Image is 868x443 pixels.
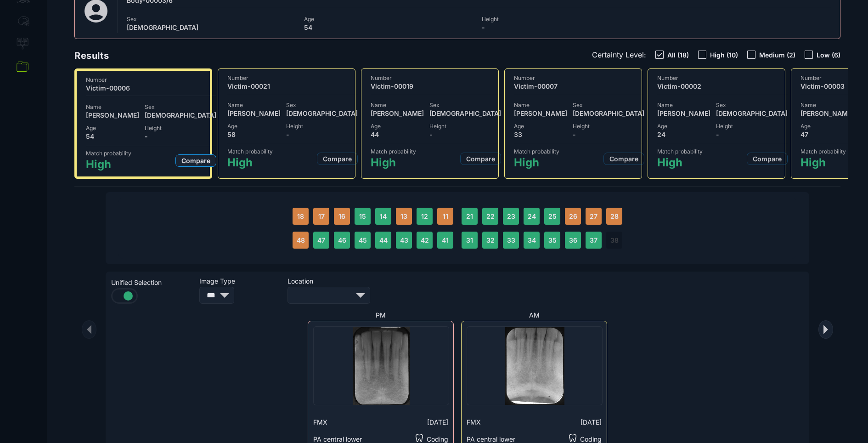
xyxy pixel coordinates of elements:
span: Name [86,103,139,110]
span: 21 [466,212,473,220]
span: Number [514,74,644,81]
span: Name [800,102,854,108]
span: Location [287,277,370,285]
span: Height [573,123,644,130]
span: High [657,156,703,169]
span: 24 [657,131,710,138]
span: Sex [145,103,216,110]
span: Coding [427,435,448,443]
span: 33 [507,236,515,244]
span: 28 [610,212,619,220]
span: 58 [227,131,281,138]
span: 38 [610,236,619,244]
span: Sex [573,102,644,108]
span: 32 [486,236,495,244]
span: 11 [443,212,448,220]
button: Compare [603,153,644,165]
span: Age [371,123,424,130]
span: High [800,156,846,169]
span: Compare [466,155,495,163]
button: Compare [175,154,216,167]
span: 47 [317,236,325,244]
span: Name [227,102,281,108]
button: Compare [747,153,788,165]
span: Victim-00002 [657,82,788,90]
span: Sex [429,102,501,108]
span: [PERSON_NAME] [514,109,567,117]
span: Sex [286,102,358,108]
span: 15 [359,212,366,220]
span: 23 [507,212,515,220]
span: Certainty Level: [592,50,646,59]
span: 36 [569,236,577,244]
span: [PERSON_NAME] [657,109,710,117]
span: Sex [127,16,299,23]
span: Age [304,16,476,23]
span: 22 [486,212,495,220]
span: Results [74,50,109,61]
span: FMX [467,418,481,426]
span: - [145,132,216,140]
span: Height [429,123,501,130]
span: AM [529,311,540,319]
span: Compare [753,155,782,163]
span: 14 [380,212,387,220]
span: Name [514,102,567,108]
span: [DEMOGRAPHIC_DATA] [145,111,216,119]
span: 44 [379,236,388,244]
span: 54 [86,132,139,140]
span: [DATE] [427,418,448,426]
span: Name [657,102,710,108]
span: Coding [580,435,602,443]
span: Match probability [371,148,416,155]
span: [DEMOGRAPHIC_DATA] [127,23,299,31]
span: Match probability [514,148,559,155]
span: 54 [304,23,476,31]
span: 43 [400,236,408,244]
span: 25 [548,212,557,220]
span: 41 [442,236,449,244]
span: 12 [421,212,428,220]
span: High (10) [710,51,738,59]
span: - [482,23,654,31]
span: 17 [318,212,325,220]
span: 45 [359,236,367,244]
span: PM [376,311,386,319]
span: 18 [297,212,304,220]
span: High [86,158,131,171]
span: Victim-00006 [86,84,216,92]
span: Compare [323,155,352,163]
span: Name [371,102,424,108]
span: 42 [421,236,429,244]
span: - [716,131,788,138]
button: Compare [317,153,358,165]
span: Low (6) [817,51,840,59]
span: Height [145,125,216,131]
span: Compare [181,157,210,165]
span: Height [482,16,654,23]
span: [PERSON_NAME] [371,109,424,117]
span: Unified Selection [111,278,194,286]
span: Victim-00007 [514,82,644,90]
span: 13 [400,212,407,220]
button: Compare [460,153,501,165]
span: Match probability [800,148,846,155]
span: Image Type [199,277,282,285]
span: Number [86,76,216,83]
span: Compare [609,155,638,163]
span: All (18) [667,51,689,59]
span: 33 [514,131,567,138]
span: Age [657,123,710,130]
span: [DATE] [581,418,602,426]
span: 34 [528,236,536,244]
span: [PERSON_NAME] [227,109,281,117]
span: 16 [338,212,345,220]
span: Height [286,123,358,130]
span: 26 [569,212,577,220]
span: Match probability [657,148,703,155]
span: Sex [716,102,788,108]
span: Height [716,123,788,130]
span: - [573,131,644,138]
span: Victim-00019 [371,82,501,90]
span: 46 [338,236,346,244]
